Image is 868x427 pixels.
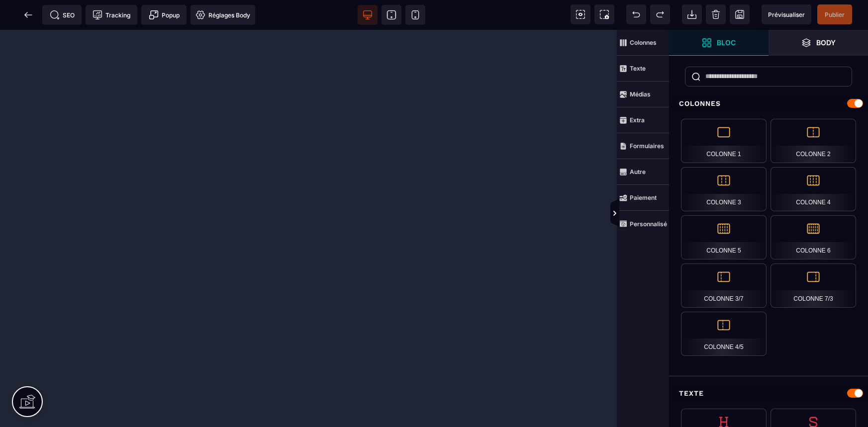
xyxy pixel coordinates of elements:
span: Afficher les vues [669,199,679,229]
div: Colonne 3 [681,167,767,211]
strong: Médias [630,90,651,98]
span: Voir bureau [358,5,378,25]
span: Texte [617,56,669,82]
span: Défaire [626,4,646,24]
span: Retour [18,5,38,25]
span: Ouvrir les calques [769,30,868,56]
div: Colonne 7/3 [771,263,856,308]
span: Médias [617,82,669,107]
span: Paiement [617,185,669,211]
span: Rétablir [650,4,670,24]
span: Popup [149,10,180,20]
span: Extra [617,107,669,133]
span: Colonnes [617,30,669,56]
strong: Paiement [630,194,657,201]
div: Colonne 4 [771,167,856,211]
strong: Texte [630,65,646,72]
span: Réglages Body [195,10,250,20]
strong: Autre [630,168,646,175]
div: Colonne 2 [771,119,856,163]
span: Enregistrer le contenu [817,4,852,24]
span: Aperçu [762,4,811,24]
span: Code de suivi [86,5,137,25]
div: Colonne 6 [771,215,856,259]
span: Nettoyage [706,4,726,24]
div: Colonne 4/5 [681,312,767,356]
strong: Body [816,39,836,46]
span: Tracking [93,10,130,20]
span: Formulaires [617,133,669,159]
div: Texte [669,384,868,403]
span: Prévisualiser [768,11,805,18]
span: Importer [682,4,702,24]
div: Colonne 3/7 [681,263,767,308]
span: Capture d'écran [594,4,614,24]
strong: Bloc [717,39,736,46]
span: Créer une alerte modale [141,5,187,25]
strong: Colonnes [630,39,657,46]
div: Colonne 5 [681,215,767,259]
span: Favicon [191,5,255,25]
div: Colonnes [669,94,868,113]
span: Personnalisé [617,211,669,237]
span: Métadata SEO [42,5,82,25]
span: Ouvrir les blocs [669,30,769,56]
span: SEO [50,10,75,20]
strong: Extra [630,116,645,124]
strong: Formulaires [630,142,664,150]
span: Publier [825,11,845,18]
span: Autre [617,159,669,185]
span: Voir les composants [571,4,590,24]
span: Enregistrer [730,4,750,24]
span: Voir mobile [405,5,425,25]
div: Colonne 1 [681,119,767,163]
strong: Personnalisé [630,220,667,228]
span: Voir tablette [382,5,401,25]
